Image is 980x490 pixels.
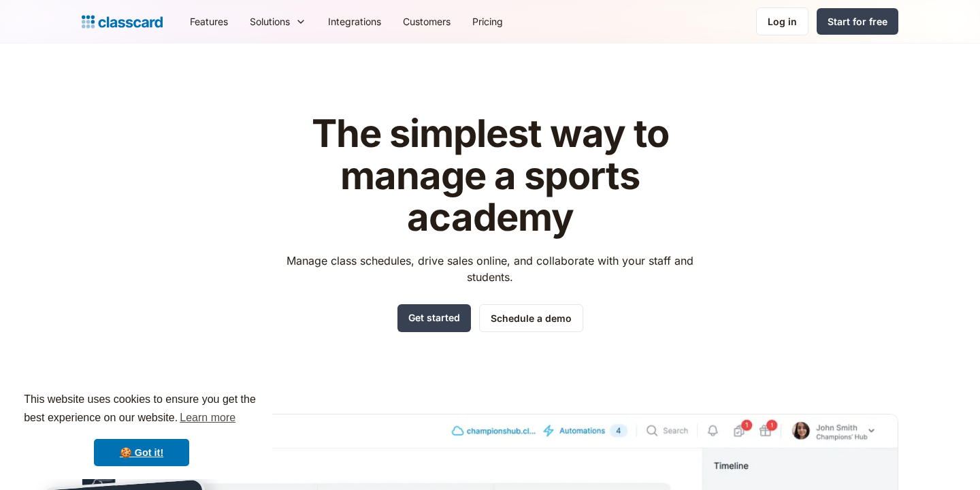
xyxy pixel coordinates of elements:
[397,304,471,332] a: Get started
[82,12,163,31] a: Logo
[11,378,272,479] div: cookieconsent
[239,6,317,37] div: Solutions
[817,8,898,35] a: Start for free
[756,7,808,35] a: Log in
[179,6,239,37] a: Features
[274,113,706,239] h1: The simplest way to manage a sports academy
[479,304,583,332] a: Schedule a demo
[94,439,189,466] a: dismiss cookie message
[828,14,887,29] div: Start for free
[768,14,797,29] div: Log in
[317,6,392,37] a: Integrations
[24,391,259,428] span: This website uses cookies to ensure you get the best experience on our website.
[250,14,290,29] div: Solutions
[392,6,461,37] a: Customers
[274,252,706,285] p: Manage class schedules, drive sales online, and collaborate with your staff and students.
[178,408,238,428] a: learn more about cookies
[461,6,514,37] a: Pricing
